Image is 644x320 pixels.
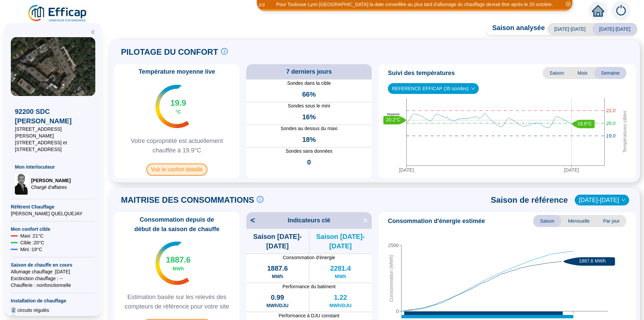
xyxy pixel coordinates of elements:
[246,283,372,290] span: Performance du batiment
[392,83,475,94] span: REFERENCE EFFICAP (35 sondes)
[15,126,91,139] span: [STREET_ADDRESS][PERSON_NAME]
[121,195,254,205] span: MAITRISE DES CONSOMMATIONS
[335,273,346,280] span: MWh
[246,102,372,109] span: Sondes sous le mini
[286,67,332,76] span: 7 derniers jours
[309,232,372,251] span: Saison [DATE]-[DATE]
[388,68,455,78] span: Suivi des températures
[543,67,571,79] span: Saison
[11,268,95,275] span: Allumage chauffage : [DATE]
[15,164,91,170] span: Mon interlocuteur
[571,67,594,79] span: Mois
[20,246,42,253] span: Mini : 19 °C
[272,273,283,280] span: MWh
[606,133,615,139] tspan: 19.0
[134,67,219,76] span: Température moyenne live
[246,232,309,251] span: Saison [DATE]-[DATE]
[11,297,95,304] span: Installation de chauffage
[564,167,579,173] tspan: [DATE]
[271,293,284,302] span: 0.99
[606,121,615,126] tspan: 20.0
[11,282,95,289] span: Chaufferie : non fonctionnelle
[20,232,44,239] span: Maxi : 21 °C
[561,215,596,227] span: Mensuelle
[246,80,372,87] span: Sondes dans la cible
[146,164,207,176] span: Voir le confort détaillé
[533,215,561,227] span: Saison
[606,108,615,113] tspan: 21.0
[11,275,95,282] span: Exctinction chauffage : --
[121,47,218,57] span: PILOTAGE DU CONFORT
[257,196,264,203] span: info-circle
[155,242,190,285] img: indicateur températures
[11,226,95,232] span: Mon confort cible
[396,309,399,314] tspan: 0
[594,67,626,79] span: Semaine
[267,302,289,309] span: MWh/DJU
[11,307,16,314] span: 2
[334,293,347,302] span: 1.22
[155,85,190,128] img: indicateur températures
[11,262,95,268] span: Saison de chauffe en cours
[267,264,288,273] span: 1887.6
[246,148,372,155] span: Sondes sans données
[592,23,637,35] span: [DATE]-[DATE]
[117,136,237,155] span: Votre copropriété est actuellement chauffée à 19.9°C
[471,87,475,91] span: down
[246,312,372,319] span: Performance à DJU constant
[15,107,91,126] span: 92200 SDC [PERSON_NAME]
[18,307,49,314] span: circuits régulés
[117,215,237,234] span: Consommation depuis de début de la saison de chauffe
[579,258,605,264] text: 1887.6 MWh
[91,30,95,34] span: double-left
[547,23,592,35] span: [DATE]-[DATE]
[388,243,399,248] tspan: 2500
[622,110,627,153] tspan: Températures cibles
[288,216,330,225] span: Indicateurs clé
[302,112,316,122] span: 16%
[330,264,351,273] span: 2281.4
[592,5,604,17] span: home
[612,1,630,20] img: alerts
[246,254,372,261] span: Consommation d'énergie
[20,239,44,246] span: Cible : 20 °C
[491,195,568,205] span: Saison de référence
[166,254,191,265] span: 1887.6
[117,292,237,311] span: Estimation basée sur les relevés des compteurs de référence pour votre site
[173,265,184,272] span: MWh
[11,203,95,210] span: Référent Chauffage
[302,135,316,144] span: 18%
[577,121,592,126] text: 19.9°C
[388,216,485,226] span: Consommation d'énergie estimée
[246,125,372,132] span: Sondes au dessus du maxi
[11,210,95,217] span: [PERSON_NAME] QUELQUEJAY
[387,113,399,116] text: Moyenne
[176,108,181,115] span: °C
[221,48,228,55] span: info-circle
[258,2,265,7] i: 2 / 3
[276,1,553,8] div: Pour Toulouse Lyon [GEOGRAPHIC_DATA] la date conseillée au plus tard d'allumage du chauffage devr...
[27,4,88,23] img: efficap energie logo
[596,215,626,227] span: Par jour
[31,184,71,191] span: Chargé d'affaires
[579,195,625,205] span: 2022-2023
[486,23,545,35] span: Saison analysée
[386,117,401,122] text: 20.2°C
[329,302,351,309] span: MWh/DJU
[363,215,372,226] span: >
[566,2,571,6] span: close-circle
[15,139,91,153] span: [STREET_ADDRESS] et [STREET_ADDRESS]
[307,157,311,167] span: 0
[170,98,186,108] span: 19.9
[15,173,28,195] img: Chargé d'affaires
[399,167,414,173] tspan: [DATE]
[31,177,71,184] span: [PERSON_NAME]
[246,215,255,226] span: <
[302,90,316,99] span: 66%
[389,254,394,302] tspan: Consommation (MWh)
[621,198,625,202] span: down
